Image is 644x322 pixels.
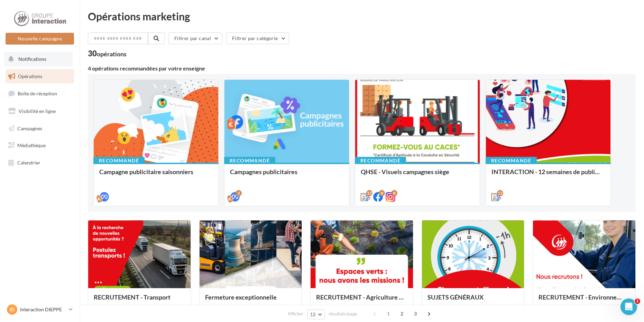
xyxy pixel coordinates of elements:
[491,168,605,182] div: INTERACTION - 12 semaines de publication
[20,306,66,313] p: Interaction DIEPPE
[99,168,213,182] div: Campagne publicitaire saisonniers
[4,138,75,153] a: Médiathèque
[288,311,303,317] span: Afficher
[383,308,394,319] span: 1
[361,168,474,182] div: QHSE - Visuels campagnes siège
[427,294,519,307] div: SUJETS GÉNÉRAUX
[168,32,222,44] button: Filtrer par canal
[4,155,75,170] a: Calendrier
[316,294,407,307] div: RECRUTEMENT - Agriculture / Espaces verts
[6,303,74,316] a: ID Interaction DIEPPE
[19,108,56,114] span: Visibilité en ligne
[391,190,397,196] div: 8
[379,190,385,196] div: 8
[17,142,46,148] span: Médiathèque
[4,69,75,84] a: Opérations
[539,294,630,307] div: RECRUTEMENT - Environnement
[226,32,289,44] button: Filtrer par catégorie
[224,157,275,164] div: Recommandé
[18,56,46,62] span: Notifications
[4,86,75,101] a: Boîte de réception
[486,157,537,164] div: Recommandé
[18,91,57,96] span: Boîte de réception
[620,299,637,315] iframe: Intercom live chat
[410,308,421,319] span: 3
[10,306,15,313] span: ID
[205,294,296,307] div: Fermeture exceptionnelle
[88,66,636,71] div: 4 opérations recommandées par votre enseigne
[497,190,503,196] div: 12
[93,157,145,164] div: Recommandé
[6,33,74,45] button: Nouvelle campagne
[396,308,407,319] span: 2
[4,52,73,66] button: Notifications
[236,190,242,196] div: 2
[97,51,127,57] div: opérations
[4,104,75,119] a: Visibilité en ligne
[355,157,406,164] div: Recommandé
[94,294,185,307] div: RECRUTEMENT - Transport
[88,50,127,57] div: 30
[329,311,357,317] span: résultats/page
[18,73,42,79] span: Opérations
[17,125,42,131] span: Campagnes
[88,11,636,21] div: Opérations marketing
[635,299,640,304] span: 1
[366,190,372,196] div: 12
[230,168,343,182] div: Campagnes publicitaires
[310,312,316,317] span: 12
[4,121,75,136] a: Campagnes
[17,160,40,165] span: Calendrier
[307,310,325,319] button: 12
